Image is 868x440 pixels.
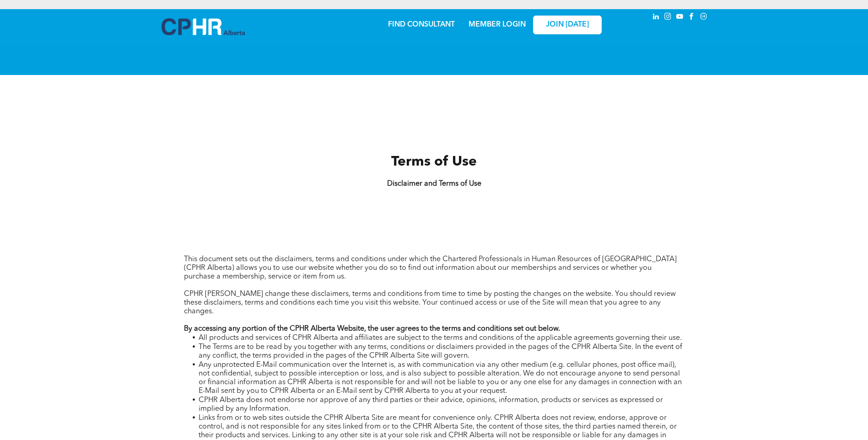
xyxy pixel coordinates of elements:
[199,334,682,342] span: All products and services of CPHR Alberta and affiliates are subject to the terms and conditions ...
[388,21,455,28] a: FIND CONSULTANT
[687,11,697,24] a: facebook
[387,180,481,188] span: Disclaimer and Terms of Use
[199,361,682,395] span: Any unprotected E-Mail communication over the Internet is, as with communication via any other me...
[546,21,589,29] span: JOIN [DATE]
[199,343,682,360] span: The Terms are to be read by you together with any terms, conditions or disclaimers provided in th...
[663,11,673,24] a: instagram
[469,21,526,28] a: MEMBER LOGIN
[162,18,245,35] img: A blue and white logo for cp alberta
[675,11,685,24] a: youtube
[199,397,663,413] span: CPHR Alberta does not endorse nor approve of any third parties or their advice, opinions, informa...
[391,155,477,169] span: Terms of Use
[651,11,661,24] a: linkedin
[184,325,560,333] span: By accessing any portion of the CPHR Alberta Website, the user agrees to the terms and conditions...
[184,256,677,280] span: This document sets out the disclaimers, terms and conditions under which the Chartered Profession...
[533,16,602,34] a: JOIN [DATE]
[699,11,709,24] a: Social network
[184,290,676,315] span: CPHR [PERSON_NAME] change these disclaimers, terms and conditions from time to time by posting th...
